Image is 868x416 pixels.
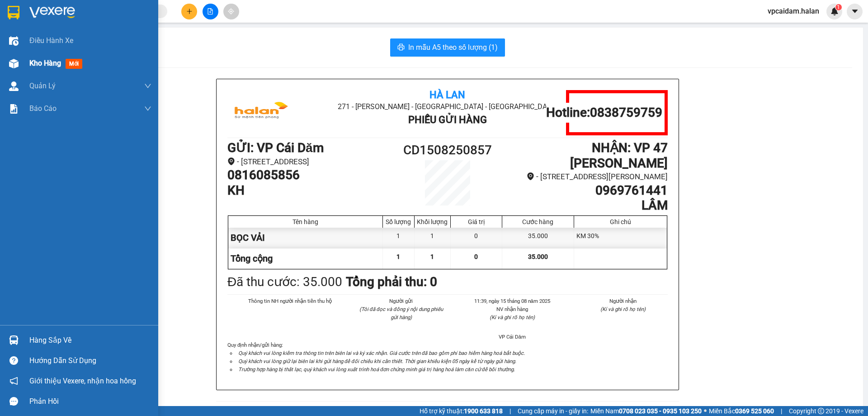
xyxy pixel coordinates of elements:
span: environment [527,172,534,180]
strong: 1900 633 818 [464,407,503,415]
span: down [144,82,151,90]
span: ⚪️ [704,409,707,413]
span: 35.000 [528,253,548,260]
span: Hỗ trợ kỹ thuật: [420,406,503,416]
h1: 0816085856 [227,167,392,183]
span: Tổng cộng [231,253,273,264]
div: Ghi chú [576,218,665,225]
span: printer [397,43,405,52]
span: message [9,397,18,406]
span: 0 [474,253,478,260]
i: (Kí và ghi rõ họ tên) [490,314,535,320]
div: 35.000 [502,228,574,248]
span: environment [227,158,235,165]
span: copyright [818,408,824,414]
li: - [STREET_ADDRESS] [227,156,392,168]
span: Cung cấp máy in - giấy in: [518,406,588,416]
button: caret-down [847,4,863,19]
li: NV nhận hàng [467,305,557,313]
div: Giá trị [453,218,500,225]
b: Hà Lan [429,89,465,100]
div: 0 [451,228,502,248]
img: warehouse-icon [9,81,19,91]
li: 11:39, ngày 15 tháng 08 năm 2025 [467,297,557,305]
div: Số lượng [385,218,412,225]
span: In mẫu A5 theo số lượng (1) [408,42,498,53]
button: aim [223,4,239,19]
strong: 0708 023 035 - 0935 103 250 [619,407,702,415]
div: Quy định nhận/gửi hàng : [227,341,668,373]
h1: KH [227,183,392,198]
span: mới [66,59,82,69]
span: 1 [396,253,400,260]
sup: 1 [835,4,842,10]
span: 1 [430,253,434,260]
button: file-add [203,4,218,19]
li: - [STREET_ADDRESS][PERSON_NAME] [503,171,668,183]
div: Tên hàng [231,218,380,225]
img: warehouse-icon [9,335,19,345]
img: logo-vxr [8,6,19,19]
li: 271 - [PERSON_NAME] - [GEOGRAPHIC_DATA] - [GEOGRAPHIC_DATA] [85,22,378,33]
img: warehouse-icon [9,36,19,46]
div: 1 [383,228,415,248]
span: Báo cáo [29,103,57,114]
li: Người nhận [579,297,668,305]
button: printerIn mẫu A5 theo số lượng (1) [390,38,505,57]
span: question-circle [9,356,18,365]
span: Miền Nam [590,406,702,416]
span: caret-down [851,7,859,15]
span: Giới thiệu Vexere, nhận hoa hồng [29,375,136,387]
i: Trường hợp hàng bị thất lạc, quý khách vui lòng xuất trình hoá đơn chứng minh giá trị hàng hoá là... [238,366,515,373]
div: 1 [415,228,451,248]
img: warehouse-icon [9,59,19,68]
div: Phản hồi [29,395,151,408]
img: icon-new-feature [830,7,839,15]
b: Phiếu Gửi Hàng [408,114,487,125]
div: Cước hàng [505,218,571,225]
div: Hướng dẫn sử dụng [29,354,151,368]
img: solution-icon [9,104,19,114]
b: Tổng phải thu: 0 [346,274,437,289]
div: Khối lượng [417,218,448,225]
h1: CD1508250857 [392,140,503,160]
li: Thông tin NH người nhận tiền thu hộ [245,297,335,305]
div: BỌC VẢI [228,228,383,248]
i: Quý khách vui lòng giữ lại biên lai khi gửi hàng để đối chiếu khi cần thiết. Thời gian khiếu kiện... [238,358,516,364]
span: Kho hàng [29,59,61,67]
div: Hàng sắp về [29,334,151,347]
span: vpcaidam.halan [760,5,826,17]
span: | [781,406,782,416]
b: GỬI : VP Cái Dăm [11,62,108,77]
li: Người gửi [357,297,446,305]
h1: LÂM [503,198,668,213]
li: 271 - [PERSON_NAME] - [GEOGRAPHIC_DATA] - [GEOGRAPHIC_DATA] [301,101,594,112]
span: notification [9,377,18,385]
i: (Kí và ghi rõ họ tên) [600,306,646,312]
div: Đã thu cước : 35.000 [227,272,342,292]
img: logo.jpg [11,11,79,57]
span: aim [228,8,234,14]
img: logo.jpg [227,90,295,135]
h1: Hotline: 0838759759 [546,105,662,120]
span: down [144,105,151,112]
span: plus [186,8,193,14]
span: file-add [207,8,213,14]
span: Miền Bắc [709,406,774,416]
li: VP Cái Dăm [467,333,557,341]
div: KM 30% [574,228,667,248]
i: (Tôi đã đọc và đồng ý nội dung phiếu gửi hàng) [359,306,443,320]
b: NHẬN : VP 47 [PERSON_NAME] [570,140,668,171]
b: GỬI : VP Cái Dăm [227,140,324,155]
h1: 0969761441 [503,183,668,198]
span: | [509,406,511,416]
i: Quý khách vui lòng kiểm tra thông tin trên biên lai và ký xác nhận. Giá cước trên đã bao gồm phí ... [238,350,525,356]
span: Quản Lý [29,80,56,91]
button: plus [181,4,197,19]
strong: 0369 525 060 [735,407,774,415]
span: 1 [837,4,840,10]
span: Điều hành xe [29,35,73,46]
